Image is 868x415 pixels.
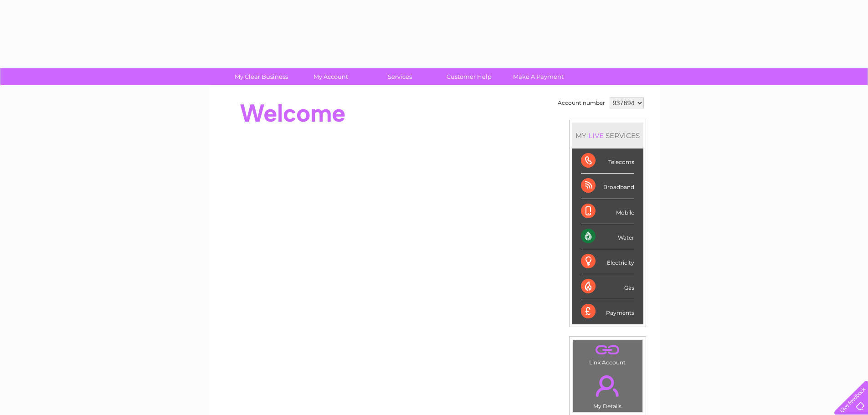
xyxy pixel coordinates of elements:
[581,299,634,324] div: Payments
[224,68,299,85] a: My Clear Business
[575,370,640,402] a: .
[581,274,634,299] div: Gas
[431,68,507,85] a: Customer Help
[581,174,634,199] div: Broadband
[581,249,634,274] div: Electricity
[572,123,643,149] div: MY SERVICES
[572,368,643,412] td: My Details
[555,95,607,111] td: Account number
[572,339,643,368] td: Link Account
[586,131,606,140] div: LIVE
[581,149,634,174] div: Telecoms
[581,224,634,249] div: Water
[362,68,437,85] a: Services
[575,342,640,358] a: .
[293,68,368,85] a: My Account
[501,68,576,85] a: Make A Payment
[581,199,634,224] div: Mobile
